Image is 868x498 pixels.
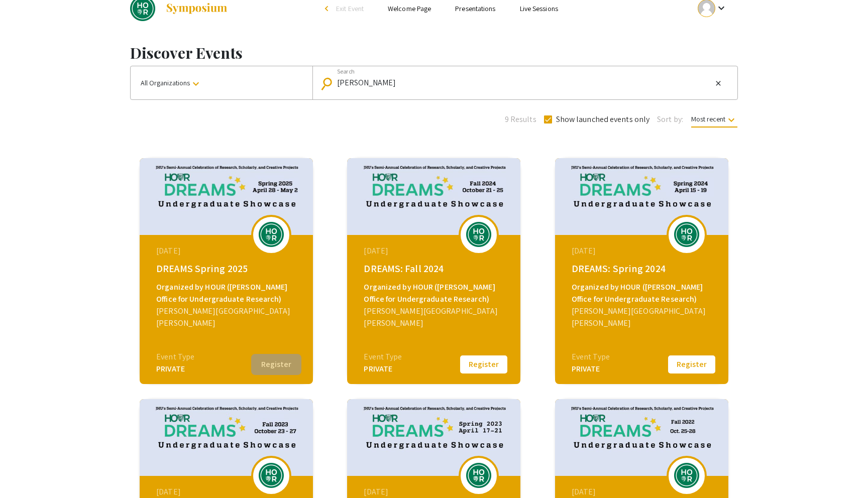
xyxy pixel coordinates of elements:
[572,245,714,257] div: [DATE]
[725,114,737,126] mat-icon: keyboard_arrow_down
[464,222,494,247] img: dreams-fall-2024_eventLogo_ff6658_.png
[464,463,494,488] img: dreams-spring-2023_eventLogo_75360d_.png
[364,305,506,329] div: [PERSON_NAME][GEOGRAPHIC_DATA][PERSON_NAME]
[156,261,299,276] div: DREAMS Spring 2025
[556,113,650,126] span: Show launched events only
[364,363,402,375] div: PRIVATE
[347,399,520,476] img: dreams-spring-2023_eventCoverPhoto_a4ac1d__thumb.jpg
[555,158,728,235] img: dreams-spring-2024_eventCoverPhoto_ffb700__thumb.jpg
[256,222,286,247] img: dreams-spring-2025_eventLogo_7b54a7_.png
[572,305,714,329] div: [PERSON_NAME][GEOGRAPHIC_DATA][PERSON_NAME]
[130,44,738,62] h1: Discover Events
[156,486,299,498] div: [DATE]
[459,354,509,375] button: Register
[657,113,683,126] span: Sort by:
[672,463,702,488] img: dreams-fall-2022_eventLogo_81fd70_.png
[156,281,299,305] div: Organized by HOUR ([PERSON_NAME] Office for Undergraduate Research)
[336,4,364,13] span: Exit Event
[325,6,331,12] div: arrow_back_ios
[140,399,313,476] img: dreams-fall-2023_eventCoverPhoto_d3d732__thumb.jpg
[156,245,299,257] div: [DATE]
[337,78,712,87] input: Looking for something specific?
[131,66,312,99] button: All Organizations
[156,351,194,363] div: Event Type
[322,75,337,92] mat-icon: Search
[672,222,702,247] img: dreams-spring-2024_eventLogo_346f6f_.png
[455,4,495,13] a: Presentations
[520,4,558,13] a: Live Sessions
[141,78,202,87] span: All Organizations
[364,245,506,257] div: [DATE]
[691,114,737,128] span: Most recent
[572,363,610,375] div: PRIVATE
[714,79,722,88] mat-icon: close
[140,158,313,235] img: dreams-spring-2025_eventCoverPhoto_df4d26__thumb.jpg
[364,486,506,498] div: [DATE]
[712,77,724,89] button: Clear
[364,261,506,276] div: DREAMS: Fall 2024
[8,453,43,490] iframe: Chat
[683,110,745,128] button: Most recent
[364,281,506,305] div: Organized by HOUR ([PERSON_NAME] Office for Undergraduate Research)
[256,463,286,488] img: dreams-fall-2023_eventLogo_4fff3a_.png
[572,281,714,305] div: Organized by HOUR ([PERSON_NAME] Office for Undergraduate Research)
[572,351,610,363] div: Event Type
[555,399,728,476] img: dreams-fall-2022_eventCoverPhoto_564f57__thumb.jpg
[190,78,202,90] mat-icon: keyboard_arrow_down
[388,4,431,13] a: Welcome Page
[165,3,228,15] img: Symposium by ForagerOne
[156,363,194,375] div: PRIVATE
[505,113,536,126] span: 9 Results
[572,486,714,498] div: [DATE]
[251,354,301,375] button: Register
[347,158,520,235] img: dreams-fall-2024_eventCoverPhoto_0caa39__thumb.jpg
[667,354,717,375] button: Register
[156,305,299,329] div: [PERSON_NAME][GEOGRAPHIC_DATA][PERSON_NAME]
[364,351,402,363] div: Event Type
[715,2,727,14] mat-icon: Expand account dropdown
[572,261,714,276] div: DREAMS: Spring 2024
